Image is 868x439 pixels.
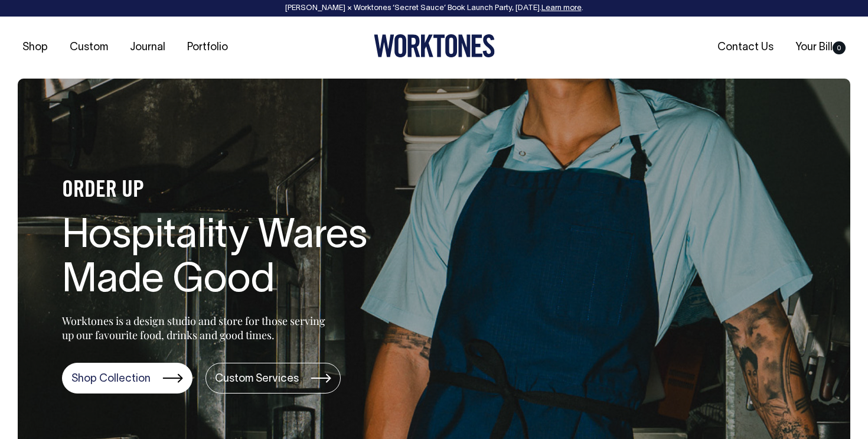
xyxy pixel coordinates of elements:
[205,363,341,394] a: Custom Services
[713,38,778,57] a: Contact Us
[541,5,582,12] a: Learn more
[65,38,113,57] a: Custom
[125,38,170,57] a: Journal
[62,215,440,304] h1: Hospitality Wares Made Good
[62,178,440,203] h4: ORDER UP
[12,4,856,12] div: [PERSON_NAME] × Worktones ‘Secret Sauce’ Book Launch Party, [DATE]. .
[791,38,850,57] a: Your Bill0
[62,363,192,394] a: Shop Collection
[833,41,846,54] span: 0
[18,38,53,57] a: Shop
[62,314,331,342] p: Worktones is a design studio and store for those serving up our favourite food, drinks and good t...
[182,38,233,57] a: Portfolio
